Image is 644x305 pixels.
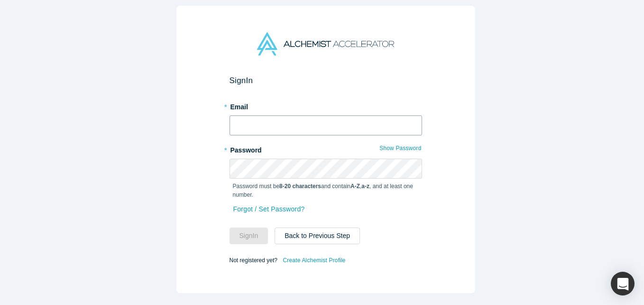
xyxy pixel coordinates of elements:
button: SignIn [230,228,268,244]
button: Back to Previous Step [275,228,360,244]
strong: A-Z [350,183,360,190]
a: Forgot / Set Password? [233,201,305,218]
span: Not registered yet? [230,257,277,264]
h2: Sign In [230,76,422,86]
img: Alchemist Accelerator Logo [257,32,394,56]
strong: 8-20 characters [279,183,321,190]
strong: a-z [361,183,369,190]
button: Show Password [379,142,422,154]
p: Password must be and contain , , and at least one number. [233,182,419,199]
a: Create Alchemist Profile [282,254,346,267]
label: Password [230,142,422,155]
label: Email [230,99,422,112]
